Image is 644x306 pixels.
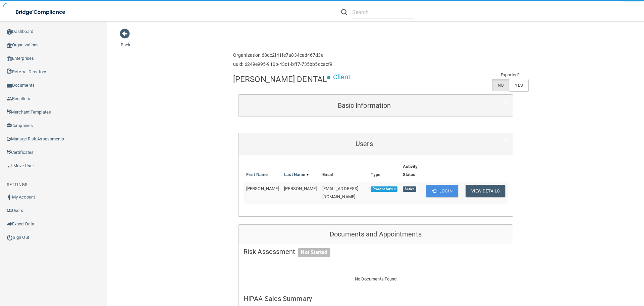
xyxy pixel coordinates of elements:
h5: HIPAA Sales Summary [244,295,508,302]
img: bridge_compliance_login_screen.278c3ca4.svg [10,5,72,19]
th: Email [320,160,368,182]
th: Type [368,160,400,182]
img: ic_dashboard_dark.d01f4a41.png [7,29,12,35]
th: Activity Status [400,160,424,182]
span: Practice Admin [371,186,397,192]
a: Basic Information [244,98,508,113]
a: Last Name [284,171,309,179]
img: icon-documents.8dae5593.png [7,83,12,88]
h6: uuid: 6249e995-910b-43c1-bff7-735bb5dcacf9 [233,62,332,67]
label: YES [509,79,528,91]
button: Login [426,185,458,197]
label: NO [492,79,509,91]
span: Not Started [298,248,330,257]
span: [EMAIL_ADDRESS][DOMAIN_NAME] [322,186,359,199]
h5: Users [244,140,485,147]
a: Back [121,34,130,47]
img: icon-export.b9366987.png [7,221,12,227]
img: ic-search.3b580494.png [341,9,347,15]
h6: Organization 68cc2f41fe7a834cad467d3a [233,53,332,58]
img: briefcase.64adab9b.png [7,163,13,169]
div: No Documents Found [238,267,513,291]
span: Active [403,186,416,192]
a: First Name [246,171,268,179]
span: [PERSON_NAME] [284,186,317,191]
h5: Risk Assessment [244,248,508,255]
img: ic_reseller.de258add.png [7,96,12,101]
a: Users [244,136,508,151]
img: icon-users.e205127d.png [7,208,12,213]
td: Exported? [492,71,528,79]
img: ic_power_dark.7ecde6b1.png [7,234,13,241]
h4: [PERSON_NAME] DENTAL [233,75,327,84]
img: ic_user_dark.df1a06c3.png [7,194,12,200]
label: SETTINGS [7,181,28,189]
p: Client [333,71,351,83]
div: Documents and Appointments [238,225,513,244]
input: Search [352,6,414,18]
span: [PERSON_NAME] [246,186,279,191]
h5: Basic Information [244,102,485,109]
button: View Details [466,185,505,197]
img: enterprise.0d942306.png [7,56,12,61]
img: organization-icon.f8decf85.png [7,43,12,48]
